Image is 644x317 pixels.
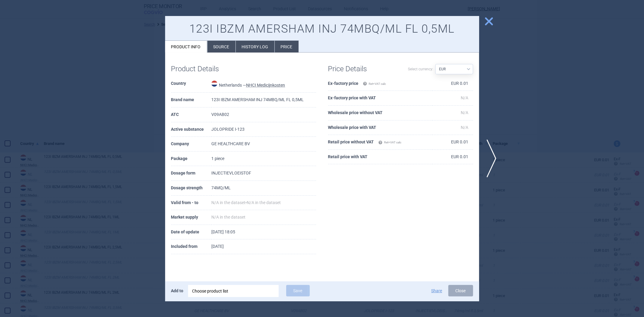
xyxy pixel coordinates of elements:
[211,122,316,137] td: JOLOPRIDE I-123
[171,166,212,181] th: Dosage form
[211,76,316,93] td: Netherlands —
[188,285,279,297] div: Choose product list
[171,107,212,122] th: ATC
[408,64,434,74] label: Select currency:
[171,225,212,240] th: Date of update
[211,93,316,107] td: 123I IBZM AMERSHAM INJ 74MBQ/ML FL 0,5ML
[171,65,244,73] h1: Product Details
[171,196,212,210] th: Valid from - to
[171,22,473,36] h1: 123I IBZM AMERSHAM INJ 74MBQ/ML FL 0,5ML
[211,225,316,240] td: [DATE] 18:05
[431,289,442,293] button: Share
[171,152,212,166] th: Package
[328,150,433,165] th: Retail price with VAT
[171,239,212,254] th: Included from
[461,110,469,115] span: N/A
[211,107,316,122] td: V09AB02
[328,76,433,91] th: Ex-factory price
[328,65,401,73] h1: Price Details
[247,200,281,205] span: N/A in the dataset
[165,41,207,53] li: Product info
[363,82,386,85] span: Ret+VAT calc
[461,95,469,100] span: N/A
[171,181,212,196] th: Dosage strength
[211,196,316,210] td: -
[246,83,285,88] abbr: NHCI Medicijnkosten — Online database of drug prices developed by the National Health Care Instit...
[171,137,212,152] th: Company
[211,166,316,181] td: INJECTIEVLOEISTOF
[211,137,316,152] td: GE HEALTHCARE BV
[171,76,212,93] th: Country
[448,285,473,296] button: Close
[211,181,316,196] td: 74MQ/ML
[286,285,310,296] button: Save
[171,210,212,225] th: Market supply
[328,135,433,150] th: Retail price without VAT
[211,215,245,219] span: N/A in the dataset
[171,122,212,137] th: Active substance
[171,285,184,296] p: Add to
[192,285,274,297] div: Choose product list
[211,200,245,205] span: N/A in the dataset
[275,41,299,53] li: Price
[432,135,473,150] td: EUR 0.01
[207,41,235,53] li: Source
[432,76,473,91] td: EUR 0.01
[328,106,433,120] th: Wholesale price without VAT
[432,150,473,165] td: EUR 0.01
[236,41,274,53] li: History log
[378,141,402,144] span: Ret+VAT calc
[211,81,217,87] img: Netherlands
[328,120,433,135] th: Wholesale price with VAT
[211,152,316,166] td: 1 piece
[328,91,433,106] th: Ex-factory price with VAT
[171,93,212,107] th: Brand name
[211,239,316,254] td: [DATE]
[461,125,469,130] span: N/A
